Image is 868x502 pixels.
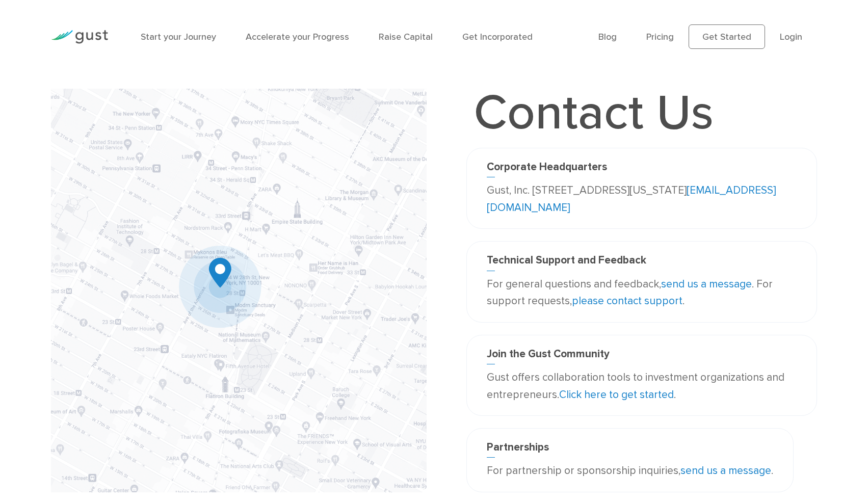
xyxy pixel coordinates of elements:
[379,32,433,42] a: Raise Capital
[487,161,797,177] h3: Corporate Headquarters
[689,24,765,49] a: Get Started
[487,348,797,364] h3: Join the Gust Community
[598,32,617,42] a: Blog
[487,441,773,458] h3: Partnerships
[487,254,797,271] h3: Technical Support and Feedback
[487,182,797,216] p: Gust, Inc. [STREET_ADDRESS][US_STATE]
[51,89,426,492] img: Map
[572,295,682,307] a: please contact support
[487,184,776,214] a: [EMAIL_ADDRESS][DOMAIN_NAME]
[487,276,797,310] p: For general questions and feedback, . For support requests, .
[487,369,797,403] p: Gust offers collaboration tools to investment organizations and entrepreneurs. .
[661,278,752,290] a: send us a message
[466,89,721,138] h1: Contact Us
[141,32,216,42] a: Start your Journey
[51,30,108,44] img: Gust Logo
[780,32,802,42] a: Login
[487,462,773,480] p: For partnership or sponsorship inquiries, .
[680,464,771,477] a: send us a message
[246,32,349,42] a: Accelerate your Progress
[646,32,674,42] a: Pricing
[462,32,533,42] a: Get Incorporated
[559,388,674,401] a: Click here to get started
